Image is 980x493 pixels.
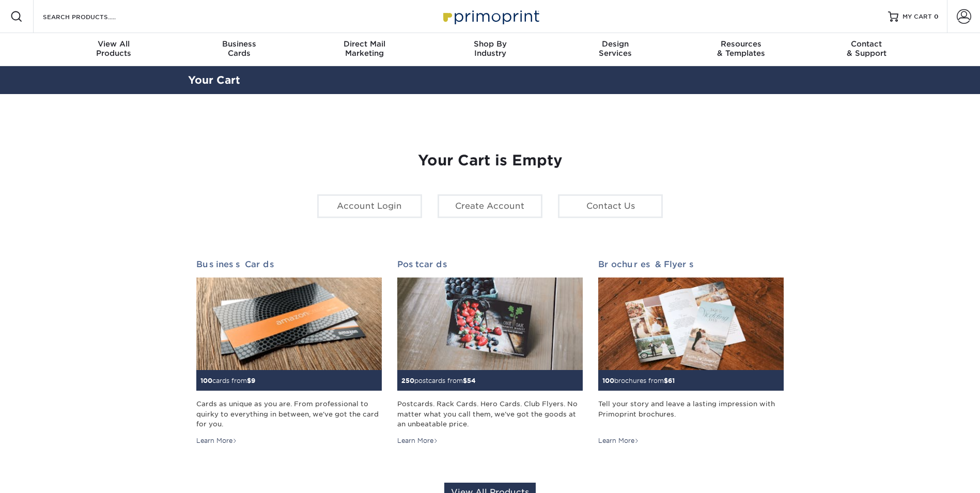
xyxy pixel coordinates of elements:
[397,399,583,429] div: Postcards. Rack Cards. Hero Cards. Club Flyers. No matter what you call them, we've got the goods...
[678,39,804,49] span: Resources
[598,278,784,371] img: Brochures & Flyers
[51,39,177,49] span: View All
[200,377,212,384] span: 100
[467,377,476,384] span: 54
[247,377,251,384] span: $
[302,39,427,58] div: Marketing
[176,39,302,49] span: Business
[251,377,255,384] span: 9
[903,12,932,21] span: MY CART
[317,194,422,218] a: Account Login
[176,39,302,58] div: Cards
[438,194,542,218] a: Create Account
[196,278,382,371] img: Business Cards
[804,33,929,66] a: Contact& Support
[196,259,382,445] a: Business Cards 100cards from$9 Cards as unique as you are. From professional to quirky to everyth...
[602,377,614,384] span: 100
[598,399,784,429] div: Tell your story and leave a lasting impression with Primoprint brochures.
[427,33,553,66] a: Shop ByIndustry
[397,436,438,445] div: Learn More
[598,436,639,445] div: Learn More
[302,39,427,49] span: Direct Mail
[602,377,675,384] small: brochures from
[678,39,804,58] div: & Templates
[463,377,467,384] span: $
[664,377,668,384] span: $
[804,39,929,49] span: Contact
[51,39,177,58] div: Products
[668,377,675,384] span: 61
[397,278,583,371] img: Postcards
[42,10,143,23] input: SEARCH PRODUCTS.....
[401,377,414,384] span: 250
[200,377,255,384] small: cards from
[196,152,784,170] h1: Your Cart is Empty
[598,259,784,269] h2: Brochures & Flyers
[553,33,678,66] a: DesignServices
[196,436,237,445] div: Learn More
[176,33,302,66] a: BusinessCards
[553,39,678,58] div: Services
[302,33,427,66] a: Direct MailMarketing
[553,39,678,49] span: Design
[804,39,929,58] div: & Support
[678,33,804,66] a: Resources& Templates
[598,259,784,445] a: Brochures & Flyers 100brochures from$61 Tell your story and leave a lasting impression with Primo...
[188,74,240,86] a: Your Cart
[51,33,177,66] a: View AllProducts
[401,377,476,384] small: postcards from
[427,39,553,58] div: Industry
[558,194,663,218] a: Contact Us
[196,259,382,269] h2: Business Cards
[397,259,583,269] h2: Postcards
[439,5,542,27] img: Primoprint
[196,399,382,429] div: Cards as unique as you are. From professional to quirky to everything in between, we've got the c...
[934,13,939,20] span: 0
[397,259,583,445] a: Postcards 250postcards from$54 Postcards. Rack Cards. Hero Cards. Club Flyers. No matter what you...
[427,39,553,49] span: Shop By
